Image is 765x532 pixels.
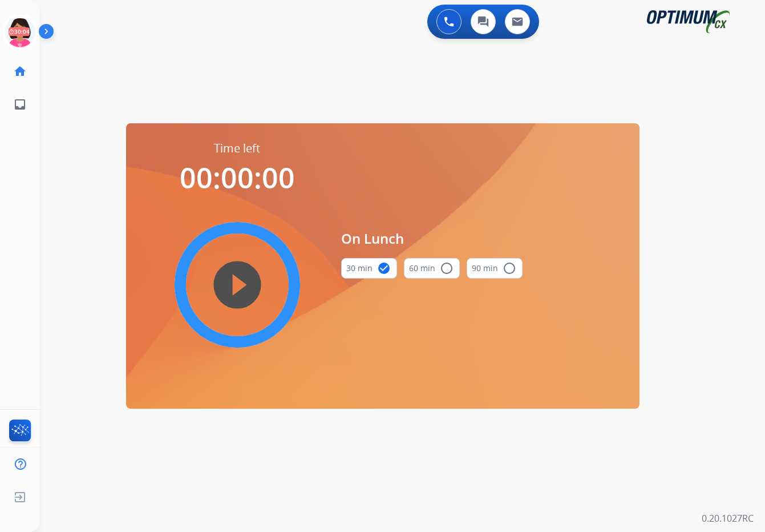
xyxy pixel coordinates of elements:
mat-icon: inbox [13,98,27,111]
mat-icon: play_circle_filled [230,278,244,292]
span: On Lunch [341,228,523,249]
button: 90 min [467,258,523,279]
mat-icon: radio_button_unchecked [440,261,454,275]
button: 30 min [341,258,397,279]
span: Time left [214,140,260,156]
button: 60 min [404,258,460,279]
span: 00:00:00 [180,158,295,197]
mat-icon: home [13,65,27,78]
p: 0.20.1027RC [702,511,754,525]
mat-icon: radio_button_unchecked [503,261,516,275]
mat-icon: check_circle [377,261,391,275]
